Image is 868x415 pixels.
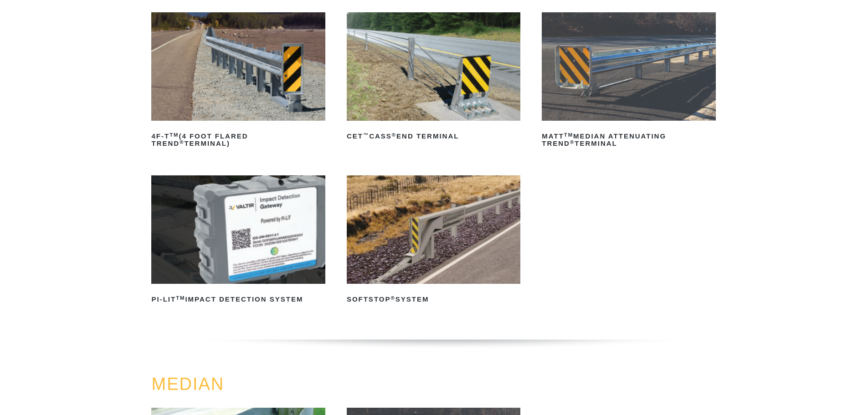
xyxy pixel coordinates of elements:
a: CET™CASS®End Terminal [347,12,520,143]
sup: ® [390,295,395,301]
a: MEDIAN [151,374,224,394]
a: SoftStop®System [347,175,520,307]
sup: TM [176,295,185,301]
h2: CET CASS End Terminal [347,129,520,143]
sup: TM [169,132,179,138]
a: PI-LITTMImpact Detection System [151,175,325,307]
h2: MATT Median Attenuating TREND Terminal [542,129,715,151]
img: SoftStop System End Terminal [347,175,520,284]
sup: ® [570,139,575,145]
sup: ® [180,139,184,145]
h2: 4F-T (4 Foot Flared TREND Terminal) [151,129,325,151]
a: 4F-TTM(4 Foot Flared TREND®Terminal) [151,12,325,151]
sup: TM [564,132,573,138]
a: MATTTMMedian Attenuating TREND®Terminal [542,12,715,151]
sup: ™ [363,132,369,138]
sup: ® [392,132,396,138]
h2: PI-LIT Impact Detection System [151,292,325,307]
h2: SoftStop System [347,292,520,307]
